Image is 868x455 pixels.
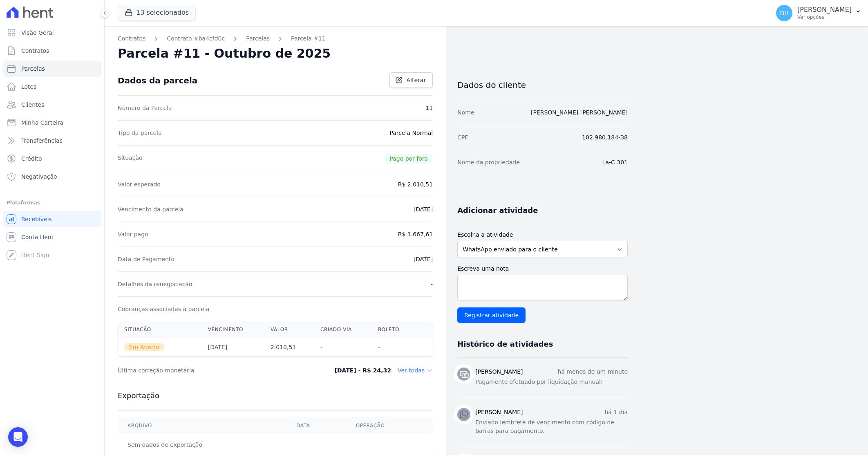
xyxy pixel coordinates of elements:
dd: Ver todas [398,366,433,374]
a: Parcelas [3,61,101,77]
h3: Exportação [118,391,433,401]
dt: Nome da propriedade [457,158,520,166]
dt: Valor pago [118,230,148,238]
th: [DATE] [201,338,264,356]
h3: [PERSON_NAME] [475,368,523,376]
th: Data [286,417,346,434]
span: Negativação [21,173,57,181]
dt: Nome [457,108,474,117]
dt: Data de Pagamento [118,255,174,263]
dd: 102.980.184-38 [582,133,628,141]
span: Alterar [406,76,426,84]
dt: Cobranças associadas à parcela [118,305,209,313]
a: Contratos [3,43,101,59]
label: Escreva uma nota [457,264,628,273]
th: Vencimento [201,321,264,338]
th: Valor [264,321,314,338]
th: 2.010,51 [264,338,314,356]
span: Minha Carteira [21,119,63,127]
dt: Número da Parcela [118,104,172,112]
a: Transferências [3,132,101,149]
th: Operação [346,417,433,434]
a: Alterar [389,72,433,88]
span: Crédito [21,155,42,163]
span: Visão Geral [21,29,54,37]
a: [PERSON_NAME] [PERSON_NAME] [531,109,628,116]
span: Conta Hent [21,233,54,241]
dd: La-C 301 [602,158,628,166]
p: [PERSON_NAME] [797,6,852,14]
div: Dados da parcela [118,76,197,85]
a: Crédito [3,150,101,167]
dt: Tipo da parcela [118,129,162,137]
a: Minha Carteira [3,114,101,131]
h2: Parcela #11 - Outubro de 2025 [118,46,331,61]
div: Plataformas [7,198,98,208]
th: Situação [118,321,201,338]
dd: R$ 2.010,51 [398,180,433,188]
dt: Última correção monetária [118,366,304,374]
dt: Vencimento da parcela [118,205,183,213]
dd: [DATE] [414,205,433,213]
a: Clientes [3,96,101,113]
dd: [DATE] [414,255,433,263]
span: Parcelas [21,65,45,73]
span: Recebíveis [21,215,52,223]
h3: Histórico de atividades [457,339,553,349]
h3: [PERSON_NAME] [475,408,523,417]
h3: Dados do cliente [457,80,628,90]
label: Escolha a atividade [457,231,628,239]
p: Ver opções [797,14,852,20]
th: Arquivo [118,417,286,434]
dt: Situação [118,154,143,164]
a: Visão Geral [3,25,101,41]
a: Conta Hent [3,229,101,245]
button: DH [PERSON_NAME] Ver opções [770,2,868,25]
span: Pago por fora [385,154,433,164]
span: Em Aberto [124,343,164,351]
span: Contratos [21,47,49,55]
th: Criado via [314,321,371,338]
div: Open Intercom Messenger [8,427,28,447]
p: Pagamento efetuado por liquidação manual! [475,378,628,386]
span: Lotes [21,83,37,91]
span: Transferências [21,137,63,145]
h3: Adicionar atividade [457,206,538,215]
dd: Parcela Normal [389,129,433,137]
span: Clientes [21,101,44,109]
dd: - [431,280,433,288]
p: Enviado lembrete de vencimento com código de barras para pagamento. [475,418,628,435]
a: Parcela #11 [291,34,326,43]
th: - [314,338,371,356]
dt: Valor esperado [118,180,161,188]
dd: R$ 1.667,61 [398,230,433,238]
a: Contrato #ba4cfd0c [167,34,225,43]
p: há menos de um minuto [557,368,628,376]
a: Contratos [118,34,145,43]
p: há 1 dia [604,408,628,417]
a: Negativação [3,168,101,185]
button: 13 selecionados [118,5,196,20]
th: - [371,338,416,356]
a: Lotes [3,78,101,95]
a: Recebíveis [3,211,101,227]
a: Parcelas [246,34,270,43]
th: Boleto [371,321,416,338]
dd: 11 [425,104,433,112]
dt: CPF [457,133,468,141]
nav: Breadcrumb [118,34,433,43]
input: Registrar atividade [457,307,526,323]
span: DH [780,10,788,16]
dt: Detalhes da renegociação [118,280,192,288]
dd: [DATE] - R$ 24,32 [334,366,391,374]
